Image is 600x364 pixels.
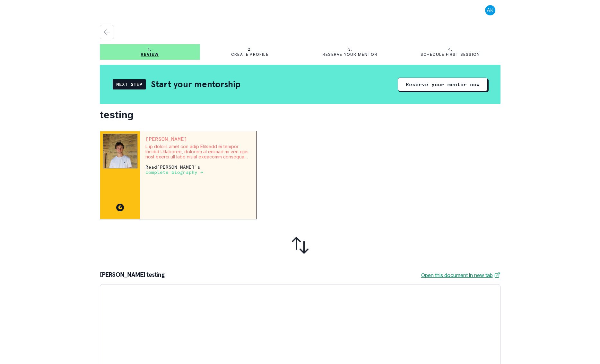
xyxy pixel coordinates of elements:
p: Reserve your mentor [323,52,378,57]
p: Read [PERSON_NAME] 's [145,165,252,175]
p: L ip dolors amet con adip Elitsedd ei tempor Incidid Utlaboree, dolorem al enimad mi ven quis nos... [145,144,252,159]
div: Next Step [113,79,146,89]
p: [PERSON_NAME] [145,136,252,141]
a: Open this document in new tab [421,271,500,279]
h2: Start your mentorship [151,79,240,90]
p: 2. [248,47,252,52]
p: Review [141,52,159,57]
p: 1. [148,47,152,52]
button: Reserve your mentor now [398,78,488,91]
button: profile picture [480,5,500,15]
img: CC image [116,204,124,211]
p: 4. [448,47,452,52]
p: [PERSON_NAME] testing [100,271,164,279]
a: complete biography → [145,169,203,175]
p: Create profile [231,52,269,57]
p: Schedule first session [421,52,480,57]
p: 3. [348,47,352,52]
h2: testing [100,109,500,121]
img: Mentor Image [103,134,137,168]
